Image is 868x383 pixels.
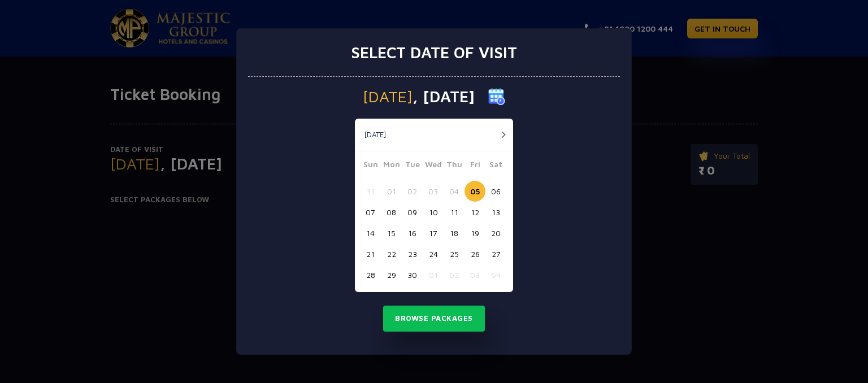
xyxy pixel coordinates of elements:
button: 15 [381,223,402,243]
button: 22 [381,243,402,264]
span: Fri [465,158,485,174]
button: 02 [402,181,423,202]
button: 01 [423,264,444,285]
button: 27 [485,243,506,264]
button: [DATE] [358,127,392,143]
button: 21 [360,243,381,264]
button: 01 [381,181,402,202]
button: 03 [465,264,485,285]
button: 30 [402,264,423,285]
button: 12 [465,202,485,223]
span: Thu [444,158,465,174]
span: Mon [381,158,402,174]
button: 05 [465,181,485,202]
button: 18 [444,223,465,243]
button: 25 [444,243,465,264]
h3: Select date of visit [351,43,517,62]
button: 08 [381,202,402,223]
button: 04 [444,181,465,202]
button: 19 [465,223,485,243]
button: 10 [423,202,444,223]
button: 28 [360,264,381,285]
button: Browse Packages [383,306,485,332]
span: [DATE] [363,89,413,105]
button: 09 [402,202,423,223]
button: 07 [360,202,381,223]
button: 26 [465,243,485,264]
span: , [DATE] [413,89,475,105]
span: Tue [402,158,423,174]
button: 29 [381,264,402,285]
button: 13 [485,202,506,223]
span: Wed [423,158,444,174]
button: 02 [444,264,465,285]
button: 20 [485,223,506,243]
button: 16 [402,223,423,243]
button: 17 [423,223,444,243]
span: Sun [360,158,381,174]
button: 14 [360,223,381,243]
button: 06 [485,181,506,202]
button: 31 [360,181,381,202]
button: 03 [423,181,444,202]
span: Sat [485,158,506,174]
button: 04 [485,264,506,285]
img: calender icon [488,88,505,105]
button: 23 [402,243,423,264]
button: 24 [423,243,444,264]
button: 11 [444,202,465,223]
